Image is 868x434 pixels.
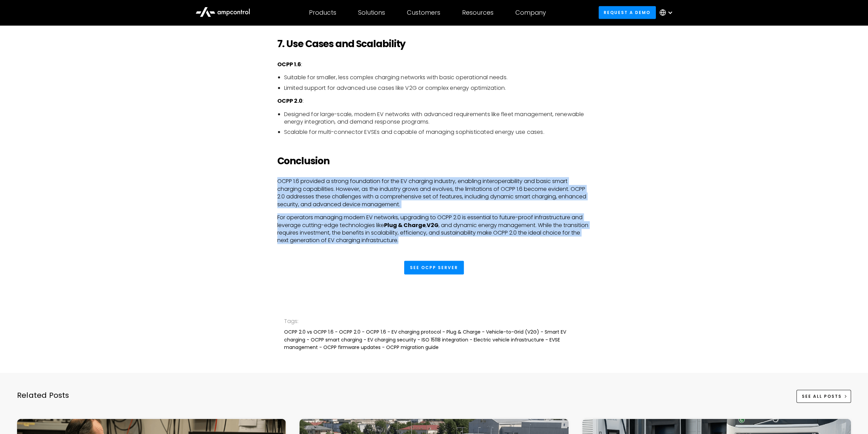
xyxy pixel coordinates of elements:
[284,84,591,92] li: Limited support for advanced use cases like V2G or complex energy optimization.
[309,9,336,16] div: Products
[277,60,301,68] strong: OCPP 1.6
[358,9,385,16] div: Solutions
[407,9,440,16] div: Customers
[17,390,69,411] div: Related Posts
[277,97,303,105] strong: OCPP 2.0
[277,178,591,208] p: OCPP 1.6 provided a strong foundation for the EV charging industry, enabling interoperability and...
[462,9,494,16] div: Resources
[284,74,591,81] li: Suitable for smaller, less complex charging networks with basic operational needs.
[802,393,842,400] div: See All Posts
[284,128,591,136] li: Scalable for multi-connector EVSEs and capable of managing sophisticated energy use cases.
[427,221,439,229] strong: V2G
[796,390,851,403] a: See All Posts
[404,261,464,275] a: See OCPP Server
[515,9,546,16] div: Company
[284,328,584,351] div: OCPP 2.0 vs OCPP 1.6 - OCPP 2.0 - OCPP 1.6 - EV charging protocol - Plug & Charge - Vehicle-to-Gr...
[277,61,591,68] p: :
[277,37,406,51] strong: 7. Use Cases and Scalability
[284,317,584,326] div: Tags:
[284,111,591,126] li: Designed for large-scale, modern EV networks with advanced requirements like fleet management, re...
[277,214,591,244] p: For operators managing modern EV networks, upgrading to OCPP 2.0 is essential to future-proof inf...
[599,6,656,19] a: Request a demo
[277,154,329,168] strong: Conclusion
[277,97,591,105] p: :
[384,221,426,229] strong: Plug & Charge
